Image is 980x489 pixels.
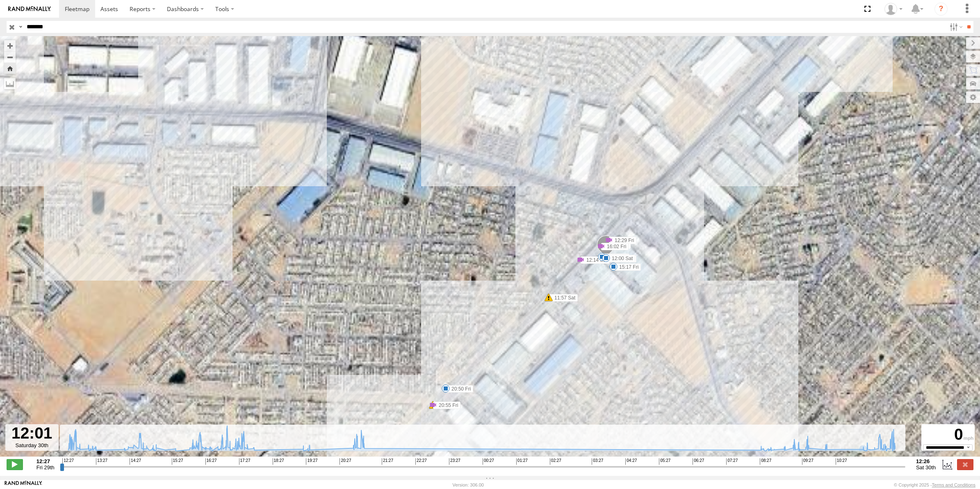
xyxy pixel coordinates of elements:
[446,385,473,393] label: 20:50 Fri
[415,458,427,465] span: 22:27
[932,482,975,487] a: Terms and Conditions
[613,263,641,271] label: 15:17 Fri
[602,254,629,261] label: 15:00 Fri
[4,51,16,63] button: Zoom out
[946,21,964,33] label: Search Filter Options
[273,458,284,465] span: 18:27
[606,255,635,262] label: 12:00 Sat
[882,3,905,15] div: Roberto Garcia
[36,458,55,464] strong: 12:27
[449,458,460,465] span: 23:27
[957,459,973,470] label: Close
[205,458,217,465] span: 16:27
[340,458,351,465] span: 20:27
[934,2,948,16] i: ?
[516,458,528,465] span: 01:27
[130,458,141,465] span: 14:27
[239,458,251,465] span: 17:27
[966,91,980,103] label: Map Settings
[601,243,629,250] label: 16:02 Fri
[836,458,847,465] span: 10:27
[550,458,561,465] span: 02:27
[894,482,975,487] div: © Copyright 2025 -
[609,237,636,244] label: 12:29 Fri
[760,458,771,465] span: 08:27
[36,464,55,471] span: Fri 29th Aug 2025
[453,482,484,487] div: Version: 306.00
[726,458,738,465] span: 07:27
[625,458,637,465] span: 04:27
[433,402,460,409] label: 20:55 Fri
[5,481,42,489] a: Visit our Website
[62,458,74,465] span: 12:27
[382,458,393,465] span: 21:27
[923,425,973,444] div: 0
[7,459,23,470] label: Play/Stop
[4,78,16,89] label: Measure
[8,6,51,12] img: rand-logo.svg
[4,63,16,74] button: Zoom Home
[802,458,814,465] span: 09:27
[17,21,24,33] label: Search Query
[916,464,936,471] span: Sat 30th Aug 2025
[306,458,317,465] span: 19:27
[4,40,16,51] button: Zoom in
[592,458,603,465] span: 03:27
[659,458,670,465] span: 05:27
[549,294,578,302] label: 11:57 Sat
[693,458,704,465] span: 06:27
[581,256,610,264] label: 12:14 Sat
[483,458,494,465] span: 00:27
[172,458,183,465] span: 15:27
[916,458,936,464] strong: 12:26
[96,458,107,465] span: 13:27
